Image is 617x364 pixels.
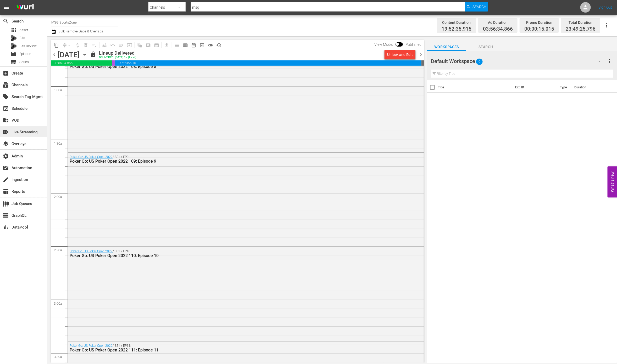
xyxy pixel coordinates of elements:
[70,344,113,348] a: Poker Go: US Poker Open 2022
[191,43,196,48] span: date_range_outlined
[403,42,424,47] span: Published
[190,41,198,49] span: Month Calendar View
[10,27,17,33] span: Asset
[58,29,103,33] span: Bulk Remove Gaps & Overlaps
[607,55,613,67] button: more_vert
[442,19,471,26] div: Content Duration
[3,129,9,135] span: Live Streaming
[466,44,505,50] span: Search
[90,41,98,49] span: Clear Lineup
[438,80,512,95] th: Title
[427,44,466,50] span: Workspaces
[215,41,223,49] span: View History
[19,27,28,33] span: Asset
[115,60,421,66] span: 19:52:35.915
[385,50,415,59] button: Unlock and Edit
[10,43,17,49] div: Bits Review
[3,4,9,10] span: menu
[98,40,109,50] span: Customize Events
[476,56,483,67] span: 0
[99,56,136,59] div: DELIVERED: [DATE] 1a (local)
[206,41,215,49] span: 24 hours Lineup View is OFF
[19,51,31,56] span: Episode
[54,43,59,48] span: content_copy
[483,26,513,32] span: 03:56:34.866
[3,70,9,76] span: Create
[3,18,9,24] span: Search
[3,165,9,171] span: Automation
[524,26,554,32] span: 00:00:15.015
[60,41,73,49] span: Remove Gaps & Overlaps
[117,41,125,49] span: Fill episodes with ad slates
[3,153,9,159] span: Admin
[557,80,571,95] th: Type
[566,26,596,32] span: 23:49:25.796
[608,167,617,198] button: Open Feedback Widget
[99,50,136,56] div: Lineup Delivered
[442,26,471,32] span: 19:52:35.915
[171,40,181,50] span: Day Calendar View
[19,35,25,41] span: Bits
[152,41,161,49] span: Create Series Block
[396,42,399,46] span: Toggle to switch from Published to Draft view.
[73,41,82,49] span: Loop Content
[109,41,117,49] span: Revert to Primary Episode
[134,40,144,50] span: Refresh All Search Blocks
[70,64,393,69] div: Poker Go: US Poker Open 2022 108: Episode 8
[372,42,396,47] span: View Mode:
[70,348,393,352] div: Poker Go: US Poker Open 2022 111: Episode 11
[198,41,206,49] span: View Backup
[571,80,603,95] th: Duration
[10,51,17,57] span: Episode
[10,59,17,65] span: Series
[3,141,9,147] span: Overlays
[3,177,9,183] span: Ingestion
[19,43,37,49] span: Bits Review
[3,82,9,88] span: Channels
[13,1,38,14] img: ans4CAIJ8jUAAAAAAAAAAAAAAAAAAAAAAAAgQb4GAAAAAAAAAAAAAAAAAAAAAAAAJMjXAAAAAAAAAAAAAAAAAAAAAAAAgAT5G...
[112,60,115,66] span: 00:00:15.015
[387,50,413,59] div: Unlock and Edit
[181,41,190,49] span: Week Calendar View
[524,19,554,26] div: Promo Duration
[144,41,152,49] span: Create Search Block
[483,19,513,26] div: Ad Duration
[82,41,90,49] span: Select an event to delete
[3,94,9,100] span: Search Tag Mgmt
[90,51,96,58] span: lock
[161,40,171,50] span: Download as CSV
[3,224,9,230] span: DataPool
[51,60,112,66] span: 03:56:34.866
[70,155,393,164] div: / SE1 / EP9:
[183,43,188,48] span: calendar_view_week_outlined
[3,212,9,219] span: GraphQL
[70,159,393,164] div: Poker Go: US Poker Open 2022 109: Episode 9
[199,43,205,48] span: preview_outlined
[607,58,613,64] span: more_vert
[421,60,424,66] span: 00:10:34.204
[598,5,612,9] a: Sign Out
[58,50,80,59] div: [DATE]
[70,253,393,258] div: Poker Go: US Poker Open 2022 110: Episode 10
[70,344,393,352] div: / SE1 / EP11:
[566,19,596,26] div: Total Duration
[125,41,134,49] span: Update Metadata from Key Asset
[10,35,17,41] div: Bits
[51,52,58,58] span: chevron_left
[19,59,29,65] span: Series
[431,54,606,69] div: Default Workspace
[70,249,113,253] a: Poker Go: US Poker Open 2022
[418,52,424,58] span: chevron_right
[216,43,221,48] span: history_outlined
[473,2,486,12] span: Search
[465,2,488,12] button: Search
[3,188,9,195] span: Reports
[70,155,113,159] a: Poker Go: US Poker Open 2022
[208,43,213,48] span: toggle_off
[3,105,9,112] span: Schedule
[70,249,393,258] div: / SE1 / EP10:
[3,201,9,207] span: Job Queues
[512,80,557,95] th: Ext. ID
[52,41,60,49] span: Copy Lineup
[3,117,9,123] span: VOD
